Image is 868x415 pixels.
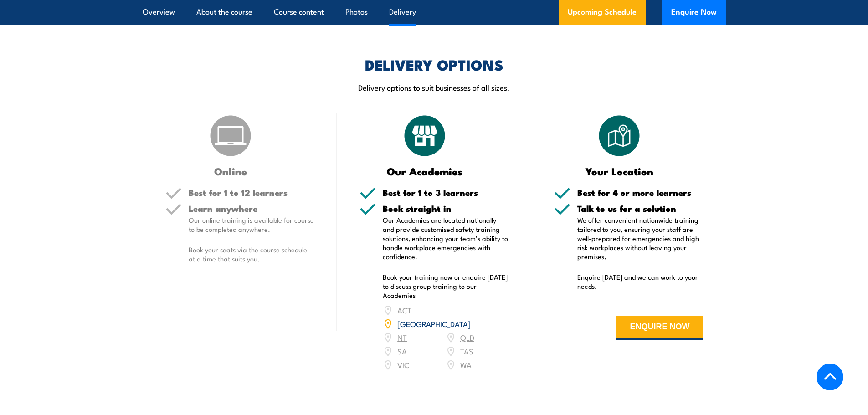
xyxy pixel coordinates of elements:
[360,166,490,176] h3: Our Academies
[616,316,703,340] button: ENQUIRE NOW
[383,188,508,197] h5: Best for 1 to 3 learners
[189,245,314,263] p: Book your seats via the course schedule at a time that suits you.
[383,204,508,213] h5: Book straight in
[383,215,508,261] p: Our Academies are located nationally and provide customised safety training solutions, enhancing ...
[189,188,314,197] h5: Best for 1 to 12 learners
[554,166,685,176] h3: Your Location
[577,215,703,261] p: We offer convenient nationwide training tailored to you, ensuring your staff are well-prepared fo...
[143,82,726,92] p: Delivery options to suit businesses of all sizes.
[383,272,508,300] p: Book your training now or enquire [DATE] to discuss group training to our Academies
[189,215,314,234] p: Our online training is available for course to be completed anywhere.
[189,204,314,213] h5: Learn anywhere
[577,188,703,197] h5: Best for 4 or more learners
[365,58,503,71] h2: DELIVERY OPTIONS
[165,166,296,176] h3: Online
[577,272,703,291] p: Enquire [DATE] and we can work to your needs.
[577,204,703,213] h5: Talk to us for a solution
[397,318,471,329] a: [GEOGRAPHIC_DATA]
